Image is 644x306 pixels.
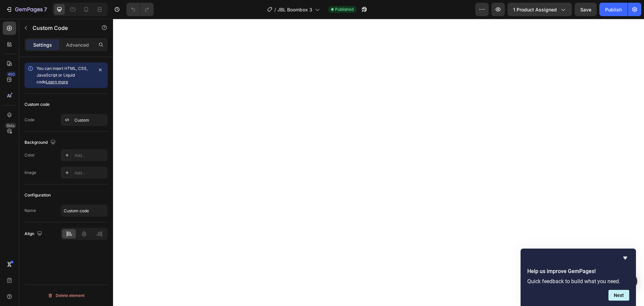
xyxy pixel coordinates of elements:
button: Delete element [24,290,108,301]
div: Beta [5,123,16,128]
div: Background [24,138,57,147]
div: Align [24,229,44,238]
div: Add... [74,170,106,176]
p: Advanced [66,41,89,48]
span: You can insert HTML, CSS, JavaScript or Liquid code [37,66,88,84]
div: Custom code [24,101,50,107]
button: Next question [608,290,629,301]
p: Custom Code [33,24,90,32]
div: Custom [74,117,106,123]
span: Save [580,7,591,12]
button: 1 product assigned [507,3,572,16]
p: Settings [33,41,52,48]
button: Hide survey [621,254,629,262]
h2: Help us improve GemPages! [527,267,629,275]
div: Configuration [24,192,51,198]
a: Learn more [46,79,68,84]
div: Help us improve GemPages! [527,254,629,301]
div: Color [24,152,35,158]
button: Save [575,3,597,16]
p: 7 [44,5,47,13]
div: Add... [74,152,106,159]
div: Name [24,208,36,214]
div: 450 [6,72,16,77]
div: Image [24,170,36,176]
span: JBL Boombox 3 [277,6,312,13]
iframe: Design area [113,19,644,306]
p: Quick feedback to build what you need. [527,278,629,285]
button: 7 [3,3,50,16]
div: Undo/Redo [126,3,154,16]
span: 1 product assigned [513,6,557,13]
span: / [274,6,276,13]
span: Published [335,6,354,12]
button: Publish [599,3,628,16]
div: Delete element [48,292,85,300]
div: Code [24,117,35,123]
div: Publish [605,6,622,13]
